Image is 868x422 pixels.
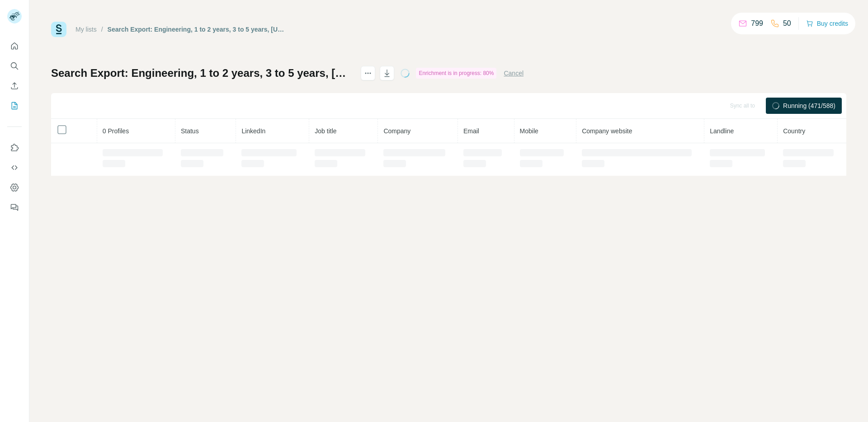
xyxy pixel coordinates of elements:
[7,140,22,156] button: Use Surfe on LinkedIn
[51,66,353,80] h1: Search Export: Engineering, 1 to 2 years, 3 to 5 years, [US_STATE][GEOGRAPHIC_DATA], [US_STATE], ...
[75,26,97,33] a: My lists
[7,38,22,54] button: Quick start
[7,159,22,176] button: Use Surfe API
[783,18,791,29] p: 50
[783,127,805,135] span: Country
[103,127,129,135] span: 0 Profiles
[361,66,375,80] button: actions
[101,25,103,34] li: /
[108,25,287,34] div: Search Export: Engineering, 1 to 2 years, 3 to 5 years, [US_STATE][GEOGRAPHIC_DATA], [US_STATE], ...
[463,127,479,135] span: Email
[7,78,22,94] button: Enrich CSV
[7,179,22,196] button: Dashboard
[751,18,763,29] p: 799
[7,98,22,114] button: My lists
[710,127,734,135] span: Landline
[7,199,22,216] button: Feedback
[504,69,524,78] button: Cancel
[582,127,632,135] span: Company website
[241,127,265,135] span: LinkedIn
[7,58,22,74] button: Search
[383,127,410,135] span: Company
[783,101,835,110] span: Running (471/588)
[181,127,199,135] span: Status
[51,22,66,37] img: Surfe Logo
[315,127,336,135] span: Job title
[416,68,496,79] div: Enrichment is in progress: 80%
[520,127,538,135] span: Mobile
[806,17,848,30] button: Buy credits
